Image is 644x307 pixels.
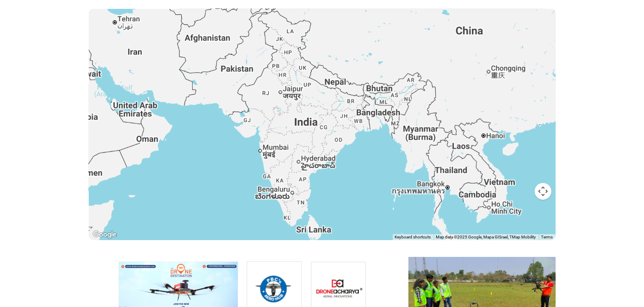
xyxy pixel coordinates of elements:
[91,229,119,240] a: Open this area in Google Maps (opens a new window)
[535,183,551,200] button: Map camera controls
[436,235,536,239] span: Map data ©2025 Google, Mapa GISrael, TMap Mobility
[395,234,431,240] button: Keyboard shortcuts
[91,229,119,240] img: Google
[541,235,553,239] a: Terms (opens in new tab)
